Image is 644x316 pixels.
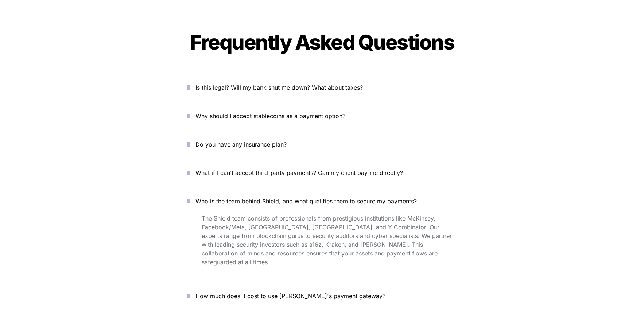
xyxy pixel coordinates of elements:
span: How much does it cost to use [PERSON_NAME]'s payment gateway? [195,292,385,300]
span: Frequently Asked Questions [190,30,454,55]
span: The Shield team consists of professionals from prestigious institutions like McKinsey, Facebook/M... [202,215,454,266]
span: Why should I accept stablecoins as a payment option? [195,112,345,120]
span: Is this legal? Will my bank shut me down? What about taxes? [195,84,363,91]
span: What if I can’t accept third-party payments? Can my client pay me directly? [195,169,403,176]
button: Do you have any insurance plan? [176,133,468,156]
button: What if I can’t accept third-party payments? Can my client pay me directly? [176,161,468,184]
button: Why should I accept stablecoins as a payment option? [176,105,468,127]
button: Is this legal? Will my bank shut me down? What about taxes? [176,76,468,99]
span: Who is the team behind Shield, and what qualifies them to secure my payments? [195,198,417,205]
span: Do you have any insurance plan? [195,141,287,148]
button: Who is the team behind Shield, and what qualifies them to secure my payments? [176,190,468,212]
div: Who is the team behind Shield, and what qualifies them to secure my payments? [176,212,468,279]
button: How much does it cost to use [PERSON_NAME]'s payment gateway? [176,285,468,307]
